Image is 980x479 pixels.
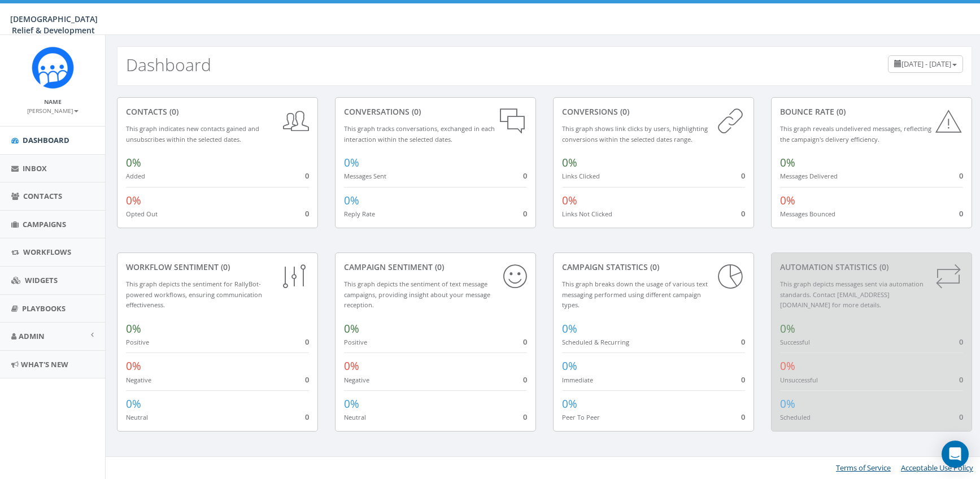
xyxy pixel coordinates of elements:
[32,46,74,89] img: Rally_Corp_Logo_1.png
[44,98,62,106] small: Name
[344,262,527,273] div: Campaign Sentiment
[305,208,309,219] span: 0
[25,275,58,285] span: Widgets
[305,337,309,347] span: 0
[780,359,795,373] span: 0%
[834,106,846,117] span: (0)
[126,155,141,170] span: 0%
[23,219,66,229] span: Campaigns
[562,172,600,180] small: Links Clicked
[344,397,359,411] span: 0%
[344,155,359,170] span: 0%
[126,106,309,117] div: contacts
[126,124,259,143] small: This graph indicates new contacts gained and unsubscribes within the selected dates.
[344,124,495,143] small: This graph tracks conversations, exchanged in each interaction within the selected dates.
[780,376,818,384] small: Unsuccessful
[780,155,795,170] span: 0%
[344,376,369,384] small: Negative
[23,191,62,201] span: Contacts
[780,280,924,309] small: This graph depicts messages sent via automation standards. Contact [EMAIL_ADDRESS][DOMAIN_NAME] f...
[942,441,969,468] div: Open Intercom Messenger
[562,376,593,384] small: Immediate
[562,262,745,273] div: Campaign Statistics
[126,338,149,346] small: Positive
[344,359,359,373] span: 0%
[780,124,931,143] small: This graph reveals undelivered messages, reflecting the campaign's delivery efficiency.
[219,262,230,272] span: (0)
[562,338,629,346] small: Scheduled & Recurring
[167,106,178,117] span: (0)
[648,262,659,272] span: (0)
[126,376,151,384] small: Negative
[126,321,141,336] span: 0%
[344,280,490,309] small: This graph depicts the sentiment of text message campaigns, providing insight about your message ...
[562,193,577,208] span: 0%
[780,413,811,421] small: Scheduled
[126,210,158,218] small: Opted Out
[344,193,359,208] span: 0%
[741,208,745,219] span: 0
[126,397,141,411] span: 0%
[877,262,888,272] span: (0)
[562,359,577,373] span: 0%
[780,210,835,218] small: Messages Bounced
[27,105,79,115] a: [PERSON_NAME]
[305,412,309,422] span: 0
[22,303,66,313] span: Playbooks
[23,247,71,257] span: Workflows
[780,397,795,411] span: 0%
[344,172,386,180] small: Messages Sent
[780,321,795,336] span: 0%
[126,193,141,208] span: 0%
[780,338,810,346] small: Successful
[126,262,309,273] div: Workflow Sentiment
[344,321,359,336] span: 0%
[741,375,745,385] span: 0
[523,337,527,347] span: 0
[959,208,963,219] span: 0
[959,171,963,181] span: 0
[126,280,262,309] small: This graph depicts the sentiment for RallyBot-powered workflows, ensuring communication effective...
[344,338,367,346] small: Positive
[344,106,527,117] div: conversations
[901,59,951,69] span: [DATE] - [DATE]
[780,193,795,208] span: 0%
[562,155,577,170] span: 0%
[19,331,45,341] span: Admin
[562,280,708,309] small: This graph breaks down the usage of various text messaging performed using different campaign types.
[959,412,963,422] span: 0
[23,135,69,145] span: Dashboard
[780,262,963,273] div: Automation Statistics
[523,375,527,385] span: 0
[741,337,745,347] span: 0
[741,412,745,422] span: 0
[836,463,891,473] a: Terms of Service
[126,359,141,373] span: 0%
[21,359,68,369] span: What's New
[562,210,612,218] small: Links Not Clicked
[562,397,577,411] span: 0%
[23,163,47,173] span: Inbox
[959,375,963,385] span: 0
[344,210,375,218] small: Reply Rate
[126,172,145,180] small: Added
[959,337,963,347] span: 0
[344,413,366,421] small: Neutral
[523,412,527,422] span: 0
[618,106,629,117] span: (0)
[433,262,444,272] span: (0)
[126,55,211,74] h2: Dashboard
[305,375,309,385] span: 0
[562,321,577,336] span: 0%
[410,106,421,117] span: (0)
[523,208,527,219] span: 0
[27,107,79,115] small: [PERSON_NAME]
[523,171,527,181] span: 0
[780,106,963,117] div: Bounce Rate
[562,106,745,117] div: conversions
[562,413,600,421] small: Peer To Peer
[780,172,838,180] small: Messages Delivered
[10,14,98,36] span: [DEMOGRAPHIC_DATA] Relief & Development
[305,171,309,181] span: 0
[901,463,973,473] a: Acceptable Use Policy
